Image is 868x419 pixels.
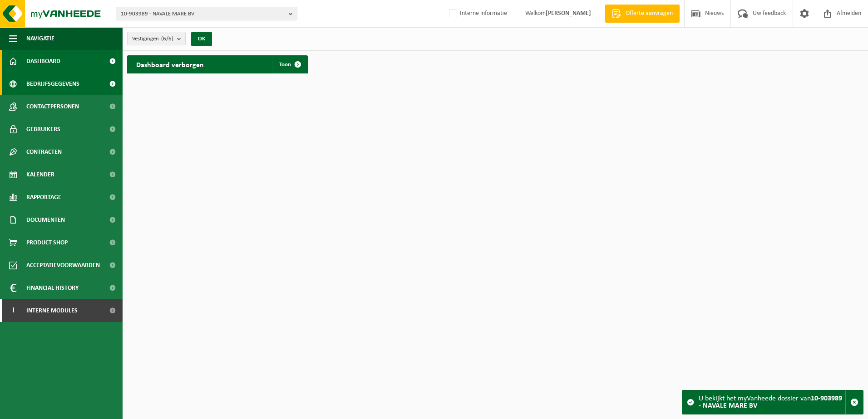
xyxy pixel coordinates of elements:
[26,209,65,231] span: Documenten
[272,55,307,73] a: Toon
[161,36,173,42] count: (6/6)
[26,299,78,322] span: Interne modules
[605,5,680,23] a: Offerte aanvragen
[26,118,60,141] span: Gebruikers
[121,7,285,21] span: 10-903989 - NAVALE MARE BV
[191,32,212,46] button: OK
[26,73,79,95] span: Bedrijfsgegevens
[26,27,54,50] span: Navigatie
[699,390,845,414] div: U bekijkt het myVanheede dossier van
[447,7,507,20] label: Interne informatie
[26,163,54,186] span: Kalender
[26,50,60,73] span: Dashboard
[127,32,186,45] button: Vestigingen(6/6)
[9,299,17,322] span: I
[699,395,842,409] strong: 10-903989 - NAVALE MARE BV
[26,231,68,254] span: Product Shop
[116,7,297,20] button: 10-903989 - NAVALE MARE BV
[623,9,675,18] span: Offerte aanvragen
[546,10,591,17] strong: [PERSON_NAME]
[26,95,79,118] span: Contactpersonen
[26,141,62,163] span: Contracten
[127,55,213,73] h2: Dashboard verborgen
[132,32,173,46] span: Vestigingen
[279,62,291,68] span: Toon
[26,254,100,277] span: Acceptatievoorwaarden
[26,277,79,299] span: Financial History
[26,186,61,209] span: Rapportage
